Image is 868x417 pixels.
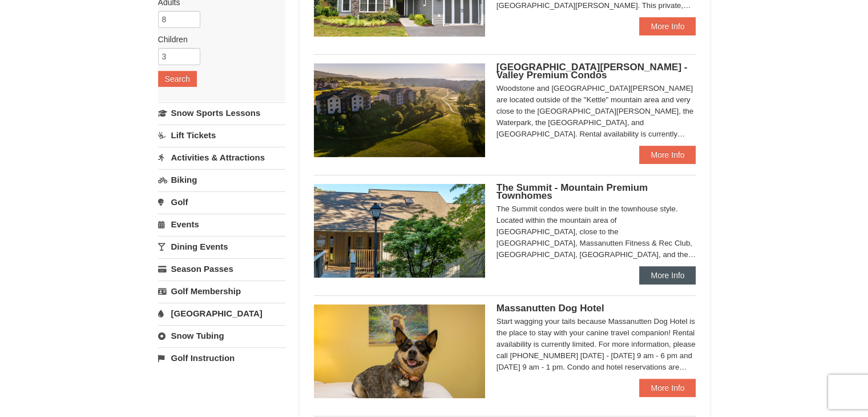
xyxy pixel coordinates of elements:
img: 27428181-5-81c892a3.jpg [314,304,485,398]
a: Golf Membership [158,280,285,302]
button: Search [158,71,197,87]
a: Snow Tubing [158,325,285,346]
a: More Info [639,146,696,164]
a: Dining Events [158,236,285,257]
a: More Info [639,379,696,397]
a: Golf Instruction [158,347,285,368]
div: Woodstone and [GEOGRAPHIC_DATA][PERSON_NAME] are located outside of the "Kettle" mountain area an... [496,83,696,140]
a: Biking [158,169,285,190]
span: [GEOGRAPHIC_DATA][PERSON_NAME] - Valley Premium Condos [496,62,688,81]
a: Events [158,214,285,235]
label: Children [158,34,277,45]
img: 19219034-1-0eee7e00.jpg [314,184,485,278]
div: Start wagging your tails because Massanutten Dog Hotel is the place to stay with your canine trav... [496,316,696,373]
a: Activities & Attractions [158,147,285,168]
a: More Info [639,17,696,35]
span: Massanutten Dog Hotel [496,303,604,314]
a: Season Passes [158,258,285,279]
div: The Summit condos were built in the townhouse style. Located within the mountain area of [GEOGRAP... [496,203,696,260]
a: More Info [639,266,696,284]
span: The Summit - Mountain Premium Townhomes [496,182,648,201]
a: Lift Tickets [158,125,285,146]
a: [GEOGRAPHIC_DATA] [158,303,285,324]
a: Golf [158,191,285,212]
img: 19219041-4-ec11c166.jpg [314,63,485,157]
a: Snow Sports Lessons [158,102,285,123]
